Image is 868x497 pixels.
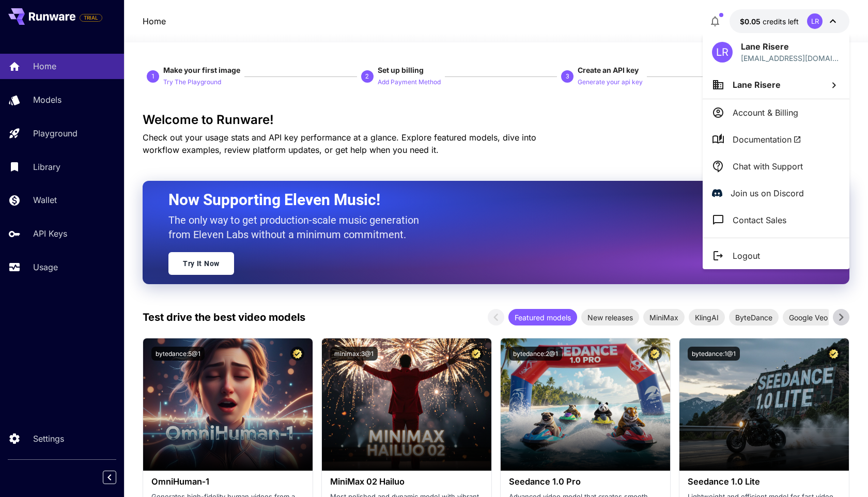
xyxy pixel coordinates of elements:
p: [EMAIL_ADDRESS][DOMAIN_NAME] [741,53,840,64]
p: Join us on Discord [731,187,804,199]
p: Chat with Support [733,160,803,173]
p: Logout [733,250,760,262]
span: Documentation [733,133,801,146]
p: Lane Risere [741,40,840,53]
p: Account & Billing [733,106,798,119]
span: Lane Risere [733,80,781,90]
p: Contact Sales [733,214,786,226]
div: LR [712,42,733,63]
button: Lane Risere [703,71,849,99]
iframe: Chat Widget [816,447,868,497]
div: wefewfef@1trick.net [741,53,840,64]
